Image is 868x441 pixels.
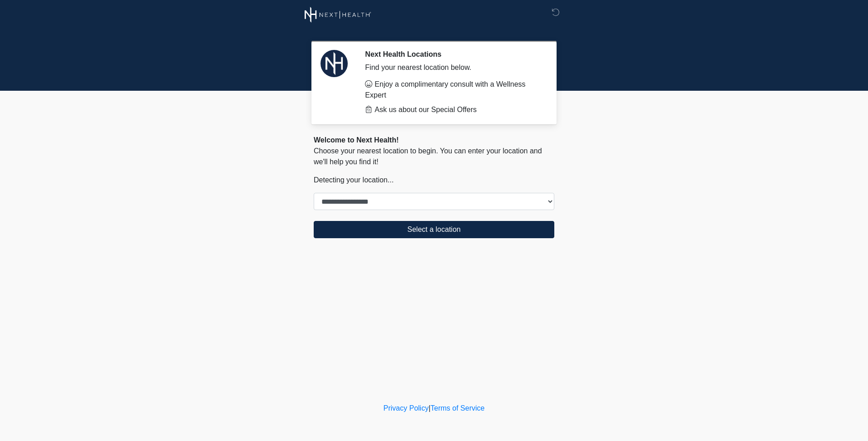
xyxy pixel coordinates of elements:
span: Choose your nearest location to begin. You can enter your location and we'll help you find it! [314,147,542,166]
span: Detecting your location... [314,176,394,184]
div: Welcome to Next Health! [314,135,554,146]
button: Select a location [314,221,554,238]
h2: Next Health Locations [365,50,541,59]
li: Ask us about our Special Offers [365,104,541,115]
img: Agent Avatar [321,50,348,77]
a: Terms of Service [430,404,484,412]
li: Enjoy a complimentary consult with a Wellness Expert [365,79,541,101]
a: Privacy Policy [384,404,429,412]
div: Find your nearest location below. [365,62,541,73]
img: Next Health Wellness Logo [305,7,371,23]
a: | [429,404,430,412]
